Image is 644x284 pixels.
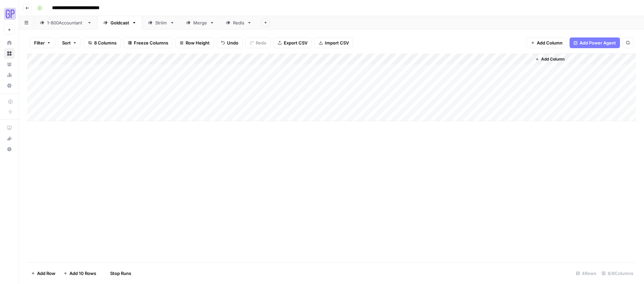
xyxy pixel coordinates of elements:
[4,8,16,20] img: Growth Plays Logo
[220,16,257,29] a: Redis
[34,39,45,46] span: Filter
[526,37,567,48] button: Add Column
[4,80,15,91] a: Settings
[227,39,238,46] span: Undo
[142,16,180,29] a: Striim
[4,59,15,70] a: Your Data
[599,268,636,279] div: 8/8 Columns
[4,48,15,59] a: Browse
[34,16,97,29] a: 1-800Accountant
[58,37,81,48] button: Sort
[541,56,565,62] span: Add Column
[4,133,14,144] div: What's new?
[186,39,210,46] span: Row Height
[532,55,567,64] button: Add Column
[193,19,207,26] div: Merge
[245,37,271,48] button: Redo
[4,5,15,22] button: Workspace: Growth Plays
[69,270,96,277] span: Add 10 Rows
[97,16,142,29] a: Goldcast
[180,16,220,29] a: Merge
[314,37,353,48] button: Import CSV
[124,37,173,48] button: Freeze Columns
[134,39,168,46] span: Freeze Columns
[4,37,15,48] a: Home
[573,268,599,279] div: 4 Rows
[100,268,135,279] button: Stop Runs
[84,37,121,48] button: 8 Columns
[110,270,131,277] span: Stop Runs
[4,133,15,144] button: What's new?
[537,39,563,46] span: Add Column
[570,37,620,48] button: Add Power Agent
[47,19,84,26] div: 1-800Accountant
[175,37,214,48] button: Row Height
[256,39,266,46] span: Redo
[4,70,15,80] a: Usage
[27,268,59,279] button: Add Row
[30,37,55,48] button: Filter
[94,39,117,46] span: 8 Columns
[284,39,307,46] span: Export CSV
[111,19,129,26] div: Goldcast
[273,37,312,48] button: Export CSV
[37,270,55,277] span: Add Row
[217,37,243,48] button: Undo
[62,39,71,46] span: Sort
[59,268,100,279] button: Add 10 Rows
[325,39,349,46] span: Import CSV
[4,144,15,155] button: Help + Support
[4,122,15,133] a: AirOps Academy
[580,39,616,46] span: Add Power Agent
[233,19,244,26] div: Redis
[155,19,167,26] div: Striim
